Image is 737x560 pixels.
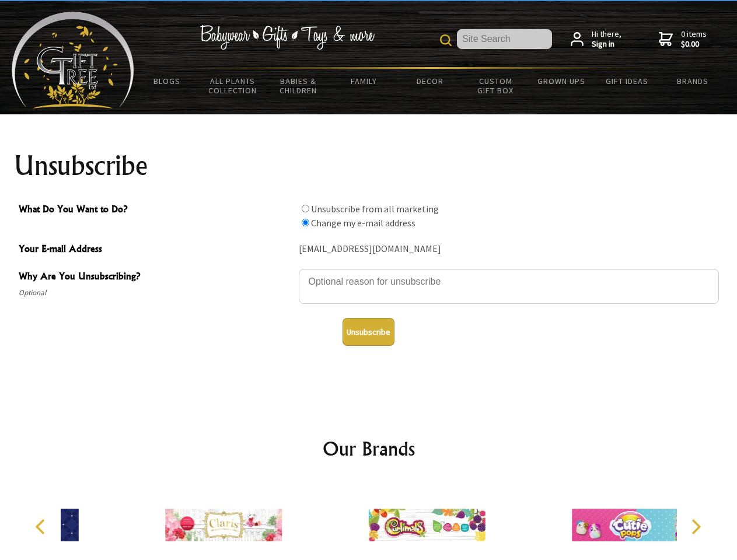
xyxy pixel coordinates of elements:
a: BLOGS [134,69,200,93]
a: Grown Ups [528,69,594,93]
a: Hi there,Sign in [571,29,621,50]
a: Custom Gift Box [463,69,529,103]
input: Site Search [457,29,552,49]
textarea: Why Are You Unsubscribing? [299,269,719,304]
button: Next [683,514,708,540]
button: Previous [29,514,55,540]
img: product search [440,34,452,46]
strong: $0.00 [681,39,707,50]
img: Babywear - Gifts - Toys & more [200,25,375,50]
span: Optional [19,286,293,300]
input: What Do You Want to Do? [302,219,309,226]
label: Unsubscribe from all marketing [311,203,439,215]
a: Brands [660,69,726,93]
a: All Plants Collection [200,69,266,103]
img: Babyware - Gifts - Toys and more... [12,12,134,108]
strong: Sign in [592,39,621,50]
div: [EMAIL_ADDRESS][DOMAIN_NAME] [299,240,719,258]
h2: Our Brands [23,435,714,463]
span: Why Are You Unsubscribing? [19,269,293,286]
a: Decor [397,69,463,93]
a: Babies & Children [266,69,331,103]
span: What Do You Want to Do? [19,202,293,219]
a: Gift Ideas [594,69,660,93]
span: Your E-mail Address [19,242,293,258]
button: Unsubscribe [343,318,394,346]
h1: Unsubscribe [14,152,724,180]
span: Hi there, [592,29,621,50]
label: Change my e-mail address [311,217,415,229]
a: Family [331,69,397,93]
span: 0 items [681,29,707,50]
input: What Do You Want to Do? [302,205,309,212]
a: 0 items$0.00 [659,29,707,50]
